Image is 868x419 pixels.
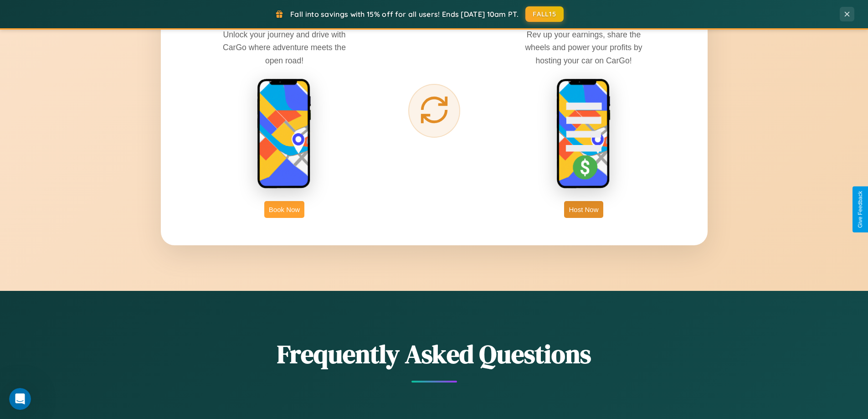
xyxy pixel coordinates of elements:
p: Rev up your earnings, share the wheels and power your profits by hosting your car on CarGo! [515,28,652,67]
iframe: Intercom live chat [9,388,31,410]
button: FALL15 [525,6,564,22]
button: Host Now [564,201,603,218]
h2: Frequently Asked Questions [161,336,708,372]
img: host phone [556,78,611,190]
p: Unlock your journey and drive with CarGo where adventure meets the open road! [216,28,353,67]
img: rent phone [257,78,312,190]
div: Give Feedback [857,191,863,228]
button: Book Now [264,201,304,218]
span: Fall into savings with 15% off for all users! Ends [DATE] 10am PT. [290,10,519,19]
